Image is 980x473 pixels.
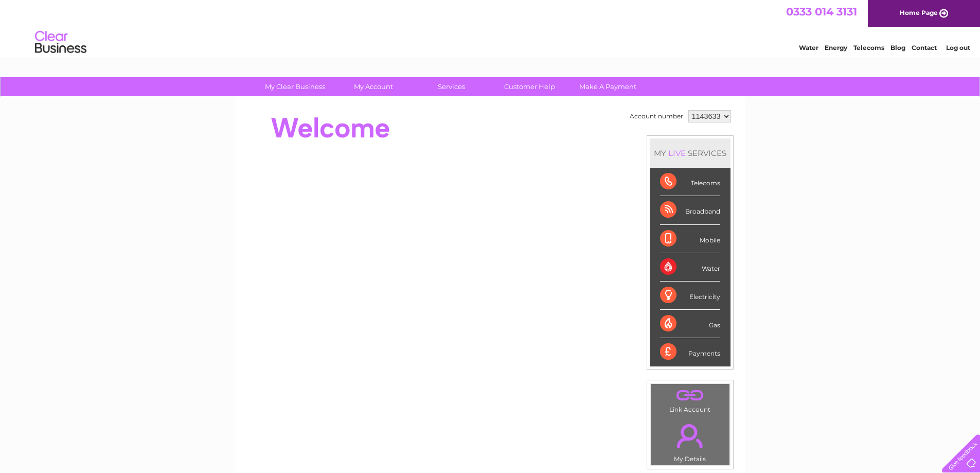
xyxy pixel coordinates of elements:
[409,77,494,96] a: Services
[666,148,688,158] div: LIVE
[487,77,572,96] a: Customer Help
[912,44,937,51] a: Contact
[650,383,730,416] td: Link Account
[825,44,847,51] a: Energy
[853,44,884,51] a: Telecoms
[660,282,720,310] div: Electricity
[253,77,337,96] a: My Clear Business
[247,6,734,50] div: Clear Business is a trading name of Verastar Limited (registered in [GEOGRAPHIC_DATA] No. 3667643...
[890,44,905,51] a: Blog
[799,44,818,51] a: Water
[331,77,416,96] a: My Account
[653,418,727,454] a: .
[565,77,650,96] a: Make A Payment
[660,253,720,282] div: Water
[660,310,720,338] div: Gas
[946,44,970,51] a: Log out
[34,27,87,58] img: logo.png
[660,168,720,196] div: Telecoms
[653,387,727,405] a: .
[660,338,720,366] div: Payments
[650,415,730,466] td: My Details
[786,5,857,18] a: 0333 014 3131
[650,138,730,168] div: MY SERVICES
[627,108,686,125] td: Account number
[660,225,720,253] div: Mobile
[660,196,720,224] div: Broadband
